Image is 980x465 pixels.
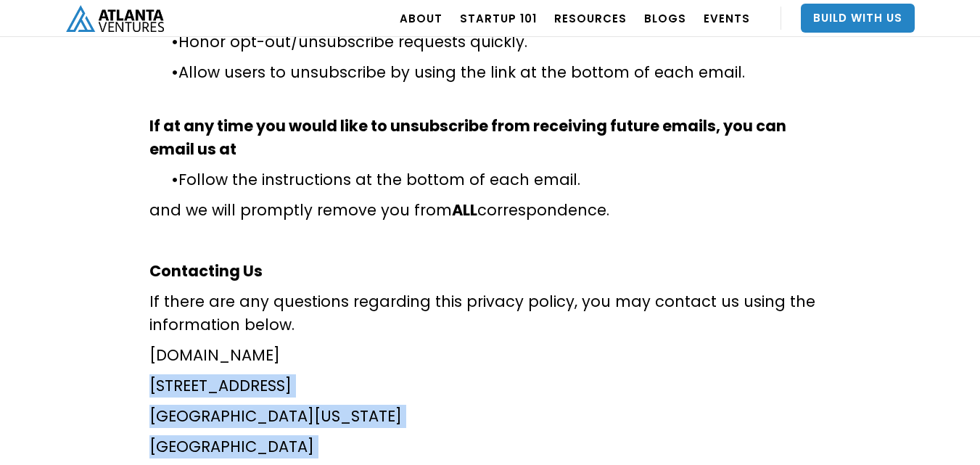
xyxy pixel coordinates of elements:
[149,260,263,281] strong: Contacting Us
[149,115,786,160] strong: If at any time you would like to unsubscribe from receiving future emails, you can email us at
[149,374,831,398] p: [STREET_ADDRESS]
[171,31,178,52] strong: •
[149,290,831,337] p: If there are any questions regarding this privacy policy, you may contact us using the informatio...
[149,61,831,84] p: Allow users to unsubscribe by using the link at the bottom of each email.
[149,30,831,54] p: Honor opt-out/unsubscribe requests quickly.
[171,169,178,190] strong: •
[452,199,477,221] strong: ALL
[149,405,831,428] p: [GEOGRAPHIC_DATA][US_STATE]
[801,4,915,33] a: Build With Us
[149,435,831,458] p: [GEOGRAPHIC_DATA]
[149,199,831,222] p: and we will promptly remove you from correspondence.
[149,344,831,367] p: [DOMAIN_NAME]
[149,168,831,192] p: Follow the instructions at the bottom of each email.
[171,62,178,83] strong: •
